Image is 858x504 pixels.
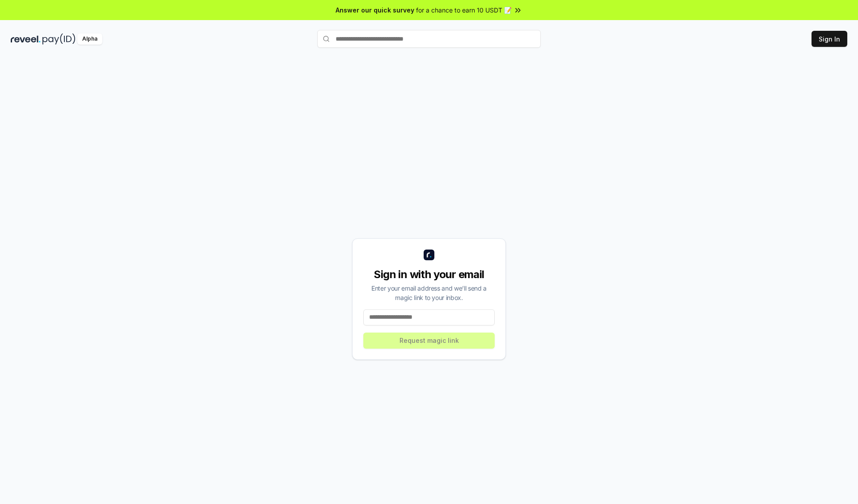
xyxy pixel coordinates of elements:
button: Sign In [812,31,847,47]
img: logo_small [424,250,434,260]
div: Sign in with your email [363,267,495,282]
div: Alpha [77,33,102,45]
div: Enter your email address and we’ll send a magic link to your inbox. [363,283,495,302]
img: reveel_dark [11,33,41,45]
span: for a chance to earn 10 USDT 📝 [416,5,512,15]
span: Answer our quick survey [336,5,414,15]
img: pay_id [42,33,76,45]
